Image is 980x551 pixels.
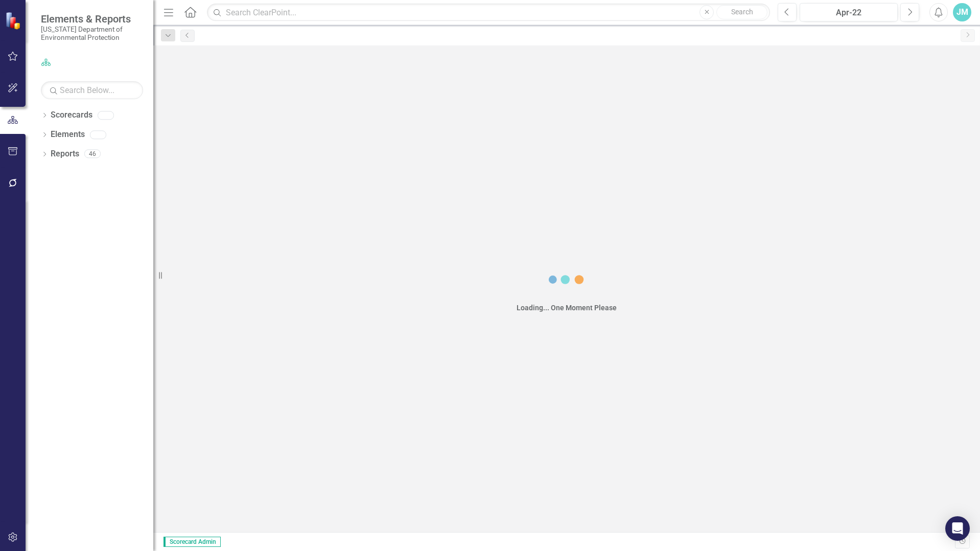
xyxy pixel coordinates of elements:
[803,7,894,19] div: Apr-22
[51,148,79,160] a: Reports
[41,13,143,25] span: Elements & Reports
[164,537,221,547] span: Scorecard Admin
[945,516,970,541] div: Open Intercom Messenger
[800,3,898,21] button: Apr-22
[731,8,753,16] span: Search
[41,25,143,42] small: [US_STATE] Department of Environmental Protection
[51,129,85,141] a: Elements
[51,109,92,121] a: Scorecards
[517,303,617,313] div: Loading... One Moment Please
[207,4,770,21] input: Search ClearPoint...
[84,150,101,158] div: 46
[716,5,767,19] button: Search
[953,3,971,21] button: JM
[41,81,143,99] input: Search Below...
[5,11,23,29] img: ClearPoint Strategy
